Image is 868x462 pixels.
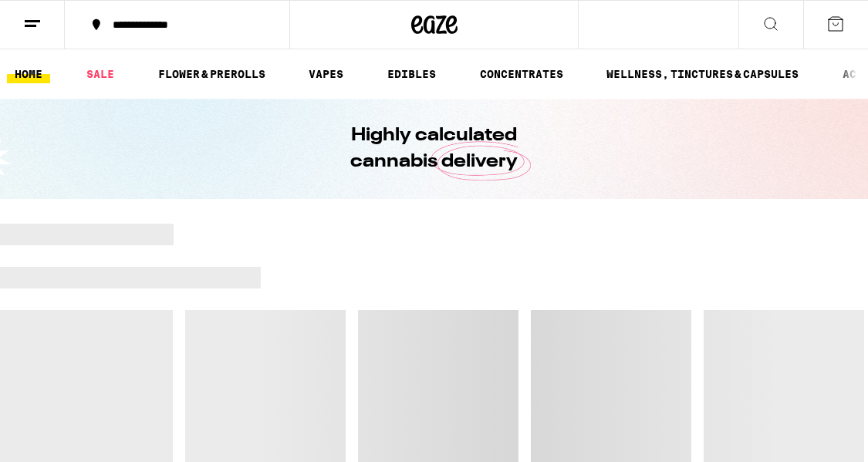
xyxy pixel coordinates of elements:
a: HOME [7,65,50,83]
a: VAPES [301,65,351,83]
a: WELLNESS, TINCTURES & CAPSULES [599,65,806,83]
a: CONCENTRATES [472,65,571,83]
a: EDIBLES [380,65,444,83]
a: FLOWER & PREROLLS [150,65,273,83]
a: SALE [79,65,122,83]
h1: Highly calculated cannabis delivery [307,123,562,175]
